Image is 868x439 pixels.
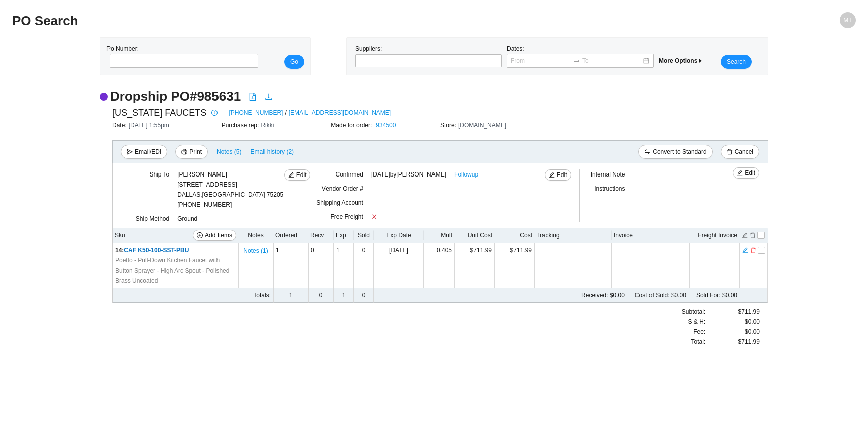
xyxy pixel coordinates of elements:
span: Purchase rep: [222,122,261,129]
button: editEdit [733,167,759,179]
span: Store: [440,122,458,129]
span: swap-right [573,57,580,64]
button: delete [750,246,757,253]
td: 0 [354,243,374,288]
button: printerPrint [175,145,208,159]
div: Sku [115,230,236,241]
span: Sold For: [696,292,721,299]
button: deleteCancel [721,145,759,159]
th: Invoice [612,228,689,243]
td: 0 [354,288,374,303]
span: send [127,149,133,156]
span: plus-circle [197,232,203,239]
span: Total: [691,337,705,347]
span: Cost of Sold: [635,292,670,299]
div: $0.00 [705,317,760,327]
span: delete [750,247,756,254]
span: Made for order: [331,122,374,129]
div: Dates: [504,44,656,69]
span: Shipping Account [316,199,363,206]
button: Notes (1) [243,245,268,252]
button: delete [749,231,756,238]
span: Internal Note [591,171,625,178]
span: close [371,214,377,220]
a: download [265,93,273,103]
span: Notes ( 5 ) [216,147,241,157]
span: Add Items [205,230,232,240]
span: Notes ( 1 ) [243,246,268,256]
span: Cancel [735,147,753,157]
span: delete [727,149,733,156]
td: $0.00 $0.00 $0.00 [424,288,739,303]
span: Ground [177,215,197,222]
span: Instructions [594,185,625,192]
span: swap [644,149,650,156]
span: Confirmed [336,171,363,178]
input: From [511,56,571,66]
td: $711.99 [454,243,494,288]
span: Poetto - Pull-Down Kitchen Faucet with Button Sprayer - High Arc Spout - Polished Brass Uncoated [115,255,236,286]
th: Mult [424,228,454,243]
span: Edit [745,168,755,178]
button: plus-circleAdd Items [193,230,236,241]
span: Search [727,57,746,67]
td: [DATE] [374,243,424,288]
h2: Dropship PO # 985631 [110,87,241,105]
span: Print [189,147,202,157]
td: $711.99 [494,243,534,288]
div: $711.99 [705,307,760,317]
button: edit [742,246,749,253]
span: to [573,57,580,64]
span: Rikki [261,122,274,129]
span: Ship Method [136,215,169,222]
span: download [265,93,273,101]
td: 1 [334,288,354,303]
th: Unit Cost [454,228,494,243]
span: caret-right [697,58,703,64]
span: MT [843,12,852,28]
span: CAF K50-100-SST-PBU [124,247,189,254]
span: Go [290,57,298,67]
span: [US_STATE] FAUCETS [112,105,206,120]
th: Exp [334,228,354,243]
button: edit [741,231,748,238]
span: [DATE] 1:55pm [129,122,169,129]
span: edit [288,172,294,179]
td: 0.405 [424,243,454,288]
button: swapConvert to Standard [638,145,712,159]
div: $711.99 [705,337,760,347]
span: Edit [296,170,307,180]
input: To [582,56,642,66]
h2: PO Search [12,12,645,30]
td: 0 [308,243,334,288]
span: Subtotal: [682,307,705,317]
a: [PHONE_NUMBER] [229,108,283,118]
th: Exp Date [374,228,424,243]
span: Date: [112,122,129,129]
a: Followup [454,169,478,180]
div: Po Number: [106,44,255,69]
button: editEdit [545,169,571,181]
td: 1 [273,288,308,303]
span: 14 : [115,247,124,254]
button: Go [284,55,304,69]
button: Search [721,55,752,69]
th: Freight Invoice [689,228,739,243]
th: Notes [238,228,273,243]
span: Email/EDI [135,147,161,157]
button: sendEmail/EDI [121,145,167,159]
span: S & H: [688,317,705,327]
span: Free Freight [331,213,363,220]
span: Convert to Standard [653,147,706,157]
span: Edit [557,170,567,180]
span: Totals: [253,292,271,299]
th: Tracking [534,228,612,243]
td: 1 [273,243,308,288]
button: info-circle [206,106,221,120]
a: 934500 [376,122,396,129]
th: Cost [494,228,534,243]
div: [PHONE_NUMBER] [177,169,283,210]
span: [DOMAIN_NAME] [458,122,506,129]
span: Vendor Order # [322,185,363,192]
td: 1 [334,243,354,288]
